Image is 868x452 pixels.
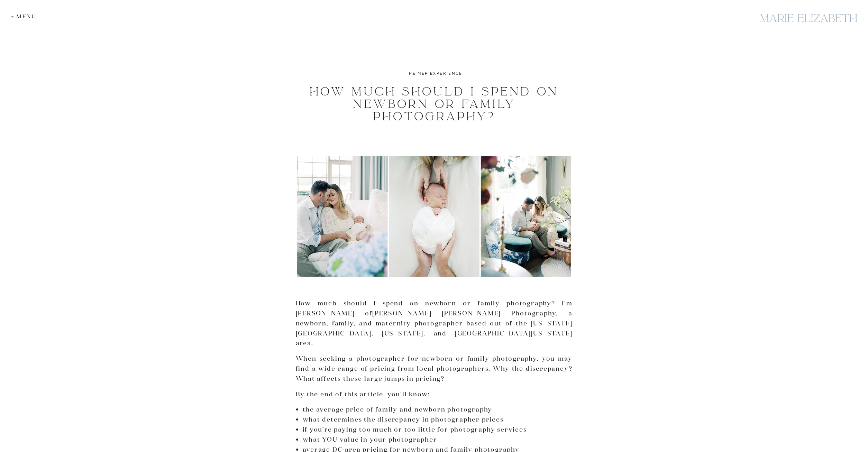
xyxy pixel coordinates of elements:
[296,389,573,399] p: By the end of this article, you’ll know:
[303,415,573,425] li: what determines the discrepancy in photographer prices
[296,298,573,348] p: How much should I spend on newborn or family photography? I’m [PERSON_NAME] of , a newborn, famil...
[304,85,565,123] h1: How Much Should I Spend on Newborn or Family Photography?
[406,71,462,76] a: The MEP Experience
[296,354,573,384] p: When seeking a photographer for newborn or family photography, you may find a wide range of prici...
[303,405,573,415] li: the average price of family and newborn photography
[303,435,573,445] li: what YOU value in your photographer
[303,425,573,435] li: if you’re paying too much or too little for photography services
[11,13,40,20] div: + Menu
[296,155,573,278] img: How Much Should I Spend On Newborn Or Family Photography?
[372,309,556,317] a: [PERSON_NAME] [PERSON_NAME] Photography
